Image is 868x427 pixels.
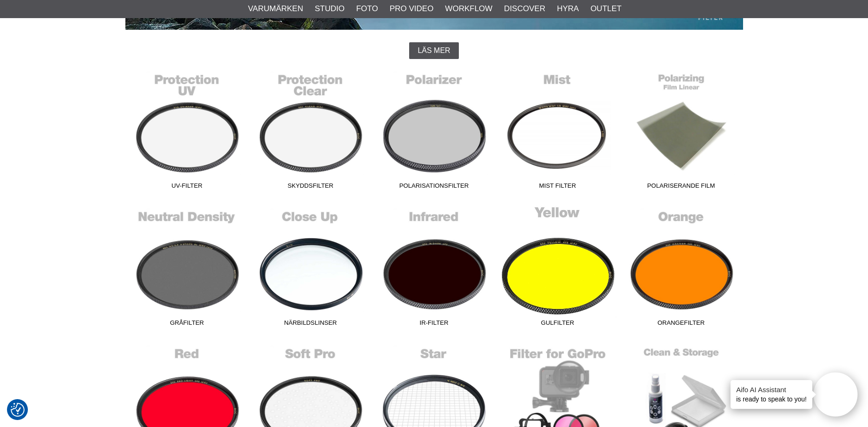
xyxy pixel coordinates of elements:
a: Skyddsfilter [249,68,372,194]
a: Outlet [590,3,621,15]
a: Studio [315,3,345,15]
a: Gråfilter [125,205,249,331]
span: Polariserande film [620,181,743,194]
span: Skyddsfilter [249,181,372,194]
a: Gulfilter [496,205,620,331]
span: Gulfilter [496,318,620,331]
a: Varumärken [248,3,303,15]
span: Mist Filter [496,181,620,194]
button: Samtyckesinställningar [11,401,25,418]
span: Gråfilter [125,318,249,331]
a: Mist Filter [496,68,620,194]
a: Pro Video [390,3,433,15]
a: Polarisationsfilter [372,68,496,194]
span: Orangefilter [620,318,743,331]
a: Discover [504,3,545,15]
span: Polarisationsfilter [372,181,496,194]
span: Läs mer [418,46,450,55]
span: Närbildslinser [249,318,372,331]
a: Foto [356,3,378,15]
a: Polariserande film [620,68,743,194]
a: Närbildslinser [249,205,372,331]
span: UV-Filter [125,181,249,194]
span: IR-Filter [372,318,496,331]
a: UV-Filter [125,68,249,194]
a: Hyra [557,3,579,15]
div: is ready to speak to you! [731,380,812,409]
img: Revisit consent button [11,403,25,417]
h4: Aifo AI Assistant [736,385,807,394]
a: IR-Filter [372,205,496,331]
a: Orangefilter [620,205,743,331]
a: Workflow [445,3,492,15]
